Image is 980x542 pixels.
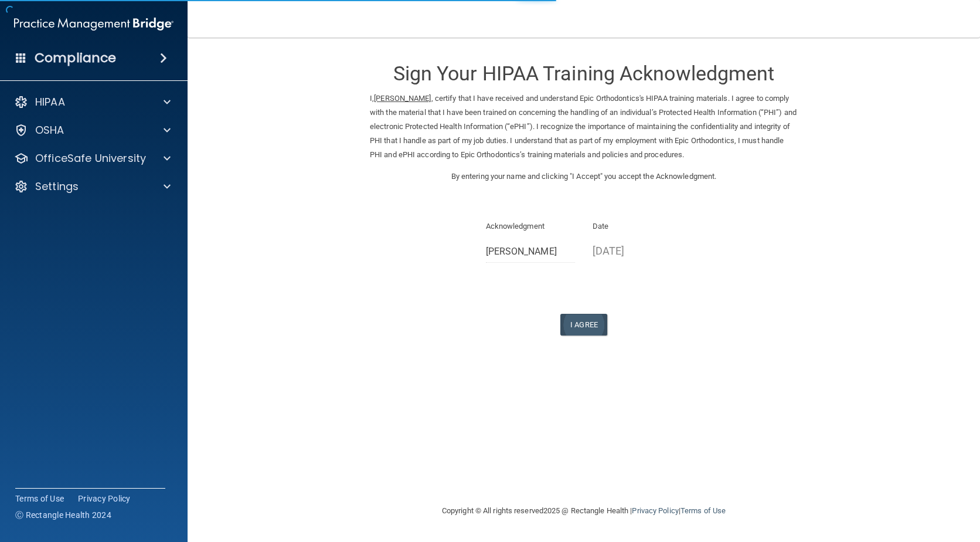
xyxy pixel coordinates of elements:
[593,219,682,233] p: Date
[593,241,682,260] p: [DATE]
[370,492,798,530] div: Copyright © All rights reserved 2025 @ Rectangle Health | |
[560,314,607,336] button: I Agree
[14,12,173,36] img: PMB logo
[680,506,726,515] a: Terms of Use
[35,123,64,137] p: OSHA
[370,92,798,162] p: I, , certify that I have received and understand Epic Orthodontics's HIPAA training materials. I ...
[15,509,111,521] span: Ⓒ Rectangle Health 2024
[14,123,171,137] a: OSHA
[486,241,576,263] input: Full Name
[15,493,64,504] a: Terms of Use
[35,179,79,194] p: Settings
[35,50,116,66] h4: Compliance
[35,95,65,109] p: HIPAA
[35,151,146,165] p: OfficeSafe University
[78,493,131,504] a: Privacy Policy
[632,506,678,515] a: Privacy Policy
[374,94,431,103] ins: [PERSON_NAME]
[14,151,171,165] a: OfficeSafe University
[14,179,171,194] a: Settings
[370,170,798,184] p: By entering your name and clicking "I Accept" you accept the Acknowledgment.
[486,219,576,233] p: Acknowledgment
[370,63,798,84] h3: Sign Your HIPAA Training Acknowledgment
[14,95,171,109] a: HIPAA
